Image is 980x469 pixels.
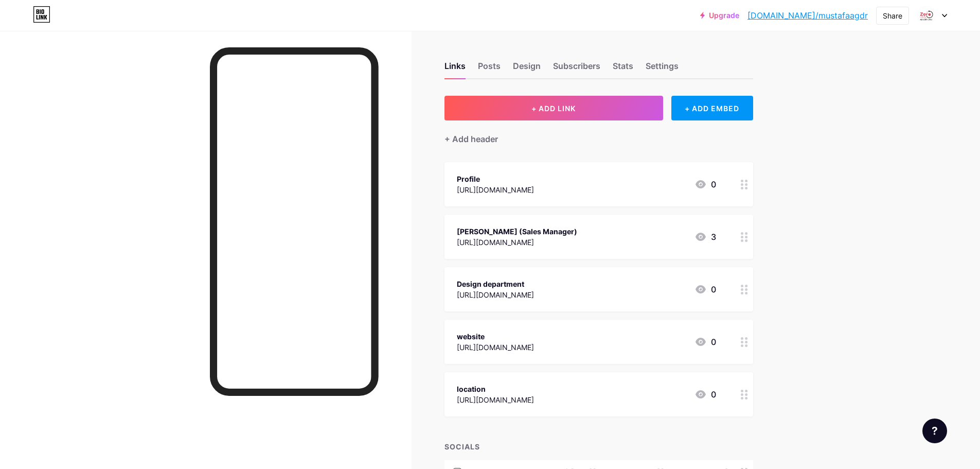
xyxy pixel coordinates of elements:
div: Links [444,60,466,78]
a: [DOMAIN_NAME]/mustafaagdr [747,9,868,22]
div: location [457,384,534,394]
a: Upgrade [700,11,739,20]
div: Stats [613,60,633,78]
div: + ADD EMBED [671,96,753,120]
div: + Add header [444,133,498,145]
div: 0 [694,336,716,348]
div: SOCIALS [444,441,753,452]
div: Share [883,10,902,21]
div: 0 [694,178,716,190]
div: Profile [457,173,534,184]
button: + ADD LINK [444,96,663,120]
div: Posts [478,60,501,78]
div: [PERSON_NAME] (Sales Manager) [457,226,577,237]
div: Design department [457,279,534,289]
div: [URL][DOMAIN_NAME] [457,237,577,248]
div: 0 [694,388,716,401]
div: 3 [694,231,716,243]
div: [URL][DOMAIN_NAME] [457,289,534,300]
div: Design [513,60,541,78]
img: Mustafa Al Khalaf [917,6,936,25]
div: [URL][DOMAIN_NAME] [457,342,534,353]
div: 0 [694,283,716,296]
div: website [457,331,534,342]
div: Settings [646,60,679,78]
div: [URL][DOMAIN_NAME] [457,184,534,195]
div: Subscribers [553,60,600,78]
span: + ADD LINK [531,104,576,113]
div: [URL][DOMAIN_NAME] [457,394,534,405]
